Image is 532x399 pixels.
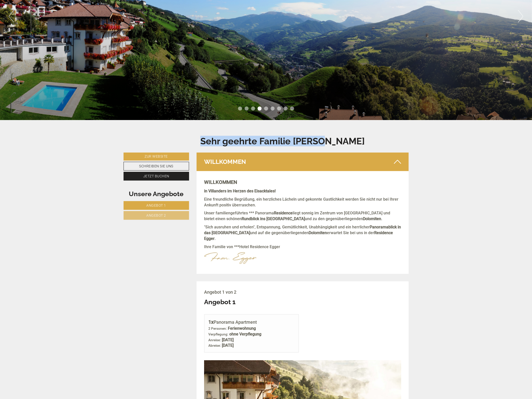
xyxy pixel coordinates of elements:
[124,162,189,171] a: Schreiben Sie uns
[204,224,401,242] p: "Sich ausruhen und erholen", Entspannung, Gemütlichkeit, Unabhängigkeit und ein herrlicher und au...
[222,337,234,342] b: [DATE]
[9,10,14,23] button: Previous
[200,136,365,146] h1: Sehr geehrte Familie [PERSON_NAME]
[204,210,401,222] p: Unser familiengeführtes *** Panorama liegt sonnig im Zentrum von [GEOGRAPHIC_DATA] und bietet ein...
[208,343,221,347] small: Abreise:
[208,319,214,325] b: 1x
[228,326,256,331] b: Ferienwohnung
[204,189,276,193] strong: in Villanders im Herzen des Eisacktales!
[197,153,409,171] div: WILLKOMMEN
[204,179,237,185] strong: WILLKOMMEN
[208,332,228,336] small: Verpflegung:
[124,153,189,161] a: Zur Website
[204,252,256,264] img: image
[147,213,166,217] span: Angebot 2
[222,343,234,348] b: [DATE]
[208,318,295,326] div: Panorama Apartment
[229,332,261,336] b: ohne Verpflegung
[204,297,236,307] div: Angebot 1
[208,326,227,330] small: 2 Personen:
[204,225,401,235] strong: Panoramablick in das [GEOGRAPHIC_DATA]
[204,244,401,250] p: Ihre Familie von ***Hotel Residence Egger
[147,203,166,207] span: Angebot 1
[124,172,189,181] a: Jetzt buchen
[208,338,221,342] small: Anreise:
[274,211,293,215] strong: Residence
[204,230,393,241] strong: Residence Egger
[204,197,401,208] p: Eine freundliche Begrüßung, ein herzliches Lächeln und gekonnte Gastlichkeit werden Sie nicht nur...
[518,10,523,23] button: Next
[242,216,305,221] strong: Rundblick ins [GEOGRAPHIC_DATA]
[204,289,236,295] span: Angebot 1 von 2
[124,189,189,199] div: Unsere Angebote
[309,230,327,235] strong: Dolomiten
[363,216,381,221] strong: Dolomiten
